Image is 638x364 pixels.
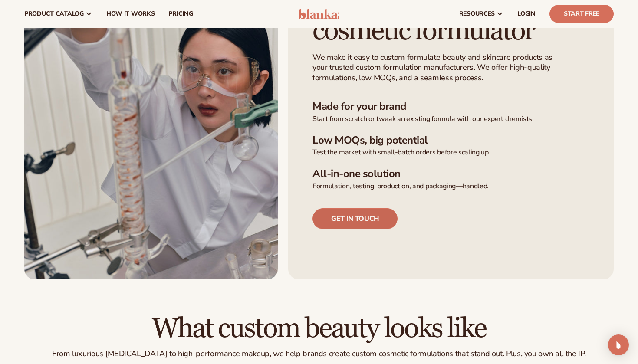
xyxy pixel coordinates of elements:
h2: What custom beauty looks like [24,314,614,343]
p: Formulation, testing, production, and packaging—handled. [312,182,589,191]
div: Open Intercom Messenger [608,334,629,355]
a: Get in touch [312,208,398,229]
span: How It Works [106,10,155,17]
p: Test the market with small-batch orders before scaling up. [312,148,589,157]
h3: Made for your brand [312,100,589,113]
p: From luxurious [MEDICAL_DATA] to high-performance makeup, we help brands create custom cosmetic f... [24,349,614,359]
span: LOGIN [517,10,536,17]
h3: All-in-one solution [312,167,589,180]
h3: Low MOQs, big potential [312,134,589,147]
span: pricing [168,10,193,17]
p: We make it easy to custom formulate beauty and skincare products as your trusted custom formulati... [312,52,558,83]
span: product catalog [24,10,84,17]
img: logo [299,9,340,19]
span: resources [459,10,495,17]
p: Start from scratch or tweak an existing formula with our expert chemists. [312,115,589,124]
a: Start Free [549,5,614,23]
